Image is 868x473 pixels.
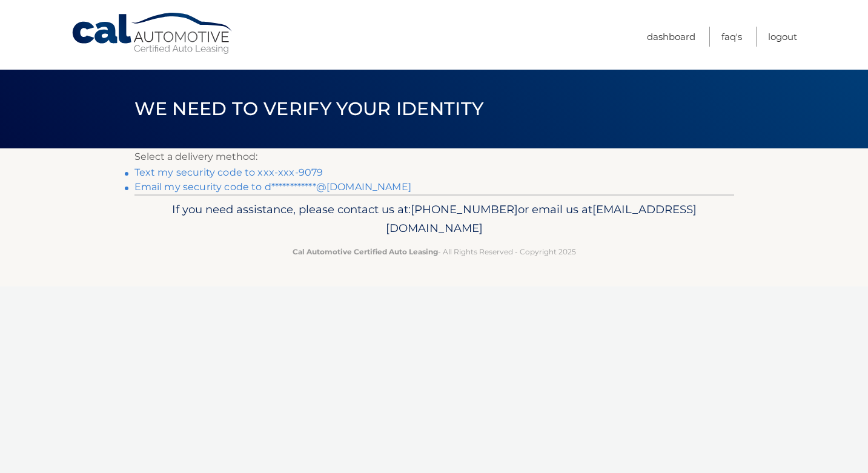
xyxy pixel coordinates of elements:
a: Text my security code to xxx-xxx-9079 [134,167,323,178]
p: If you need assistance, please contact us at: or email us at [142,200,726,239]
a: Logout [768,27,797,47]
span: We need to verify your identity [134,98,484,120]
p: - All Rights Reserved - Copyright 2025 [142,245,726,258]
a: Cal Automotive [71,12,234,55]
p: Select a delivery method: [134,148,734,165]
span: [PHONE_NUMBER] [411,202,518,216]
a: FAQ's [721,27,742,47]
strong: Cal Automotive Certified Auto Leasing [293,247,438,256]
a: Dashboard [647,27,695,47]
